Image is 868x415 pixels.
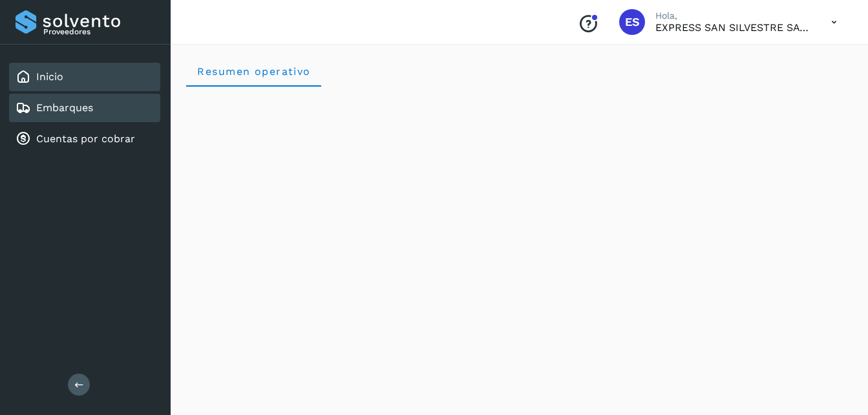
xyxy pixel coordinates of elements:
[9,63,160,91] div: Inicio
[9,94,160,122] div: Embarques
[36,101,93,114] a: Embarques
[43,27,155,36] p: Proveedores
[36,133,135,145] a: Cuentas por cobrar
[36,70,63,83] a: Inicio
[196,65,311,78] span: Resumen operativo
[655,21,810,34] p: EXPRESS SAN SILVESTRE SA DE CV
[9,125,160,153] div: Cuentas por cobrar
[655,10,810,21] p: Hola,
